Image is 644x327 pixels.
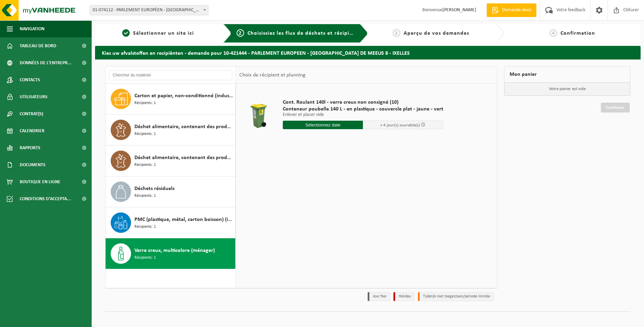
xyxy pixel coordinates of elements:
[109,70,232,80] input: Chercher du matériel
[20,37,56,54] span: Tableau de bord
[20,88,48,105] span: Utilisateurs
[134,162,156,168] span: Récipients: 1
[134,193,156,199] span: Récipients: 1
[247,31,361,36] span: Choisissiez les flux de déchets et récipients
[20,156,45,173] span: Documents
[20,139,40,156] span: Rapports
[486,3,536,17] a: Demande devis
[134,131,156,137] span: Récipients: 1
[90,5,208,15] span: 01-074112 - PARLEMENT EUROPÉEN - LUXEMBOURG
[106,115,236,145] button: Déchet alimentaire, contenant des produits d'origine animale, emballage mélangé (sans verre), cat...
[283,121,363,129] input: Sélectionnez date
[133,31,194,36] span: Sélectionner un site ici
[237,29,244,37] span: 2
[134,255,156,261] span: Récipients: 1
[20,173,60,190] span: Boutique en ligne
[106,176,236,207] button: Déchets résiduels Récipients: 1
[560,31,595,36] span: Confirmation
[601,103,630,113] a: Continuer
[98,29,218,37] a: 1Sélectionner un site ici
[106,84,236,115] button: Carton et papier, non-conditionné (industriel) Récipients: 1
[442,7,476,13] strong: [PERSON_NAME]
[283,106,443,113] span: Conteneur poubelle 140 L - en plastique - couvercle plat - jaune - vert
[20,20,44,37] span: Navigation
[283,113,443,117] p: Enlever et placer vide
[106,207,236,238] button: PMC (plastique, métal, carton boisson) (industriel) Récipients: 1
[20,122,44,139] span: Calendrier
[368,292,390,301] li: Jour fixe
[393,29,400,37] span: 3
[283,99,443,106] span: Cont. Roulant 140l - verre creux non consigné (10)
[550,29,557,37] span: 4
[90,5,208,15] span: 01-074112 - PARLEMENT EUROPÉEN - LUXEMBOURG
[122,29,130,37] span: 1
[20,190,71,207] span: Conditions d'accepta...
[20,105,43,122] span: Contrat(s)
[134,216,234,224] span: PMC (plastique, métal, carton boisson) (industriel)
[393,292,415,301] li: Holiday
[134,154,234,162] span: Déchet alimentaire, contenant des produits d'origine animale, non emballé, catégorie 3
[134,224,156,230] span: Récipients: 1
[236,67,309,84] div: Choix de récipient et planning
[134,92,234,100] span: Carton et papier, non-conditionné (industriel)
[404,31,469,36] span: Aperçu de vos demandes
[500,7,533,14] span: Demande devis
[134,123,234,131] span: Déchet alimentaire, contenant des produits d'origine animale, emballage mélangé (sans verre), cat 3
[95,46,641,59] h2: Kies uw afvalstoffen en recipiënten - demande pour 10-421444 - PARLEMENT EUROPEEN - [GEOGRAPHIC_D...
[504,83,630,96] p: Votre panier est vide
[418,292,494,301] li: Tijdelijk niet toegestaan/période limitée
[106,145,236,176] button: Déchet alimentaire, contenant des produits d'origine animale, non emballé, catégorie 3 Récipients: 1
[134,185,174,193] span: Déchets résiduels
[134,100,156,106] span: Récipients: 1
[380,123,420,127] span: + 4 jour(s) ouvrable(s)
[504,66,630,83] div: Mon panier
[20,71,40,88] span: Contacts
[106,238,236,269] button: Verre creux, multicolore (ménager) Récipients: 1
[134,246,215,255] span: Verre creux, multicolore (ménager)
[20,54,72,71] span: Données de l'entrepr...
